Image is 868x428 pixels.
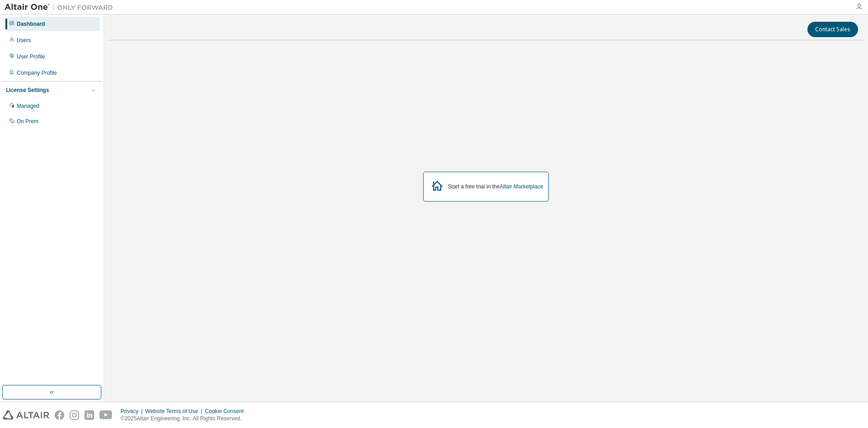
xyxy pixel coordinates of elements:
[17,53,45,60] div: User Profile
[17,118,38,125] div: On Prem
[5,3,118,12] img: Altair One
[145,408,205,415] div: Website Terms of Use
[17,20,45,28] div: Dashboard
[121,408,145,415] div: Privacy
[85,410,94,420] img: linkedin.svg
[17,102,39,110] div: Managed
[807,22,858,37] button: Contact Sales
[6,87,49,94] div: License Settings
[99,410,113,420] img: youtube.svg
[205,408,249,415] div: Cookie Consent
[55,410,64,420] img: facebook.svg
[70,410,79,420] img: instagram.svg
[3,410,49,420] img: altair_logo.svg
[448,183,543,190] div: Start a free trial in the
[17,37,31,44] div: Users
[121,415,249,423] p: © 2025 Altair Engineering, Inc. All Rights Reserved.
[500,183,543,190] a: Altair Marketplace
[17,69,57,77] div: Company Profile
